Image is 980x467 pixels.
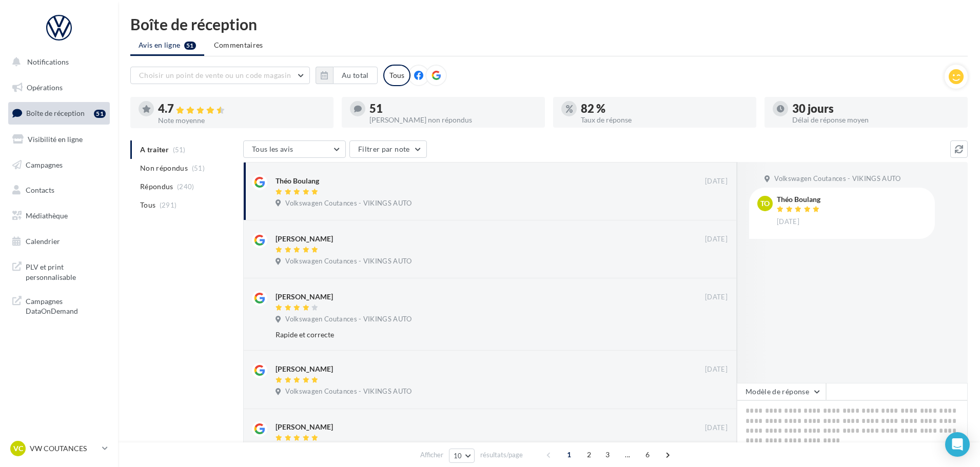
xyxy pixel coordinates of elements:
p: VW COUTANCES [30,443,98,454]
div: [PERSON_NAME] [276,364,333,374]
div: 4.7 [158,103,325,115]
div: [PERSON_NAME] [276,234,333,244]
div: Théo Boulang [777,196,822,203]
span: résultats/page [480,450,523,460]
div: Note moyenne [158,117,325,124]
span: Volkswagen Coutances - VIKINGS AUTO [285,199,411,208]
div: [PERSON_NAME] [276,292,333,302]
span: (291) [160,201,177,209]
span: 3 [599,446,616,463]
span: 10 [454,452,462,460]
button: Au total [333,67,378,84]
button: Filtrer par note [349,140,427,158]
span: [DATE] [705,423,728,433]
a: Visibilité en ligne [6,129,112,150]
a: Boîte de réception51 [6,102,112,124]
div: Boîte de réception [130,16,968,32]
span: [DATE] [705,365,728,374]
button: Au total [316,67,378,84]
span: To [760,198,770,209]
a: VC VW COUTANCES [8,439,110,458]
span: 2 [581,446,597,463]
span: (51) [192,164,205,172]
span: [DATE] [705,177,728,186]
a: Campagnes [6,154,112,176]
span: Volkswagen Coutances - VIKINGS AUTO [285,387,411,396]
div: 51 [369,103,537,114]
a: PLV et print personnalisable [6,256,112,286]
div: [PERSON_NAME] non répondus [369,116,537,124]
span: Médiathèque [26,211,68,220]
span: Non répondus [140,163,188,173]
span: Répondus [140,181,173,192]
button: Notifications [6,51,108,73]
a: Campagnes DataOnDemand [6,290,112,320]
div: 51 [94,110,106,118]
span: Notifications [27,57,69,66]
span: Afficher [420,450,443,460]
div: 82 % [581,103,748,114]
span: Volkswagen Coutances - VIKINGS AUTO [774,174,900,184]
span: Visibilité en ligne [28,135,83,144]
span: [DATE] [777,217,799,227]
span: Tous [140,200,155,210]
span: 1 [561,446,577,463]
span: Commentaires [214,40,263,50]
button: Choisir un point de vente ou un code magasin [130,67,310,84]
div: Taux de réponse [581,116,748,124]
span: ... [619,446,636,463]
span: [DATE] [705,293,728,302]
button: 10 [449,449,475,463]
span: Campagnes [26,160,63,169]
a: Médiathèque [6,205,112,227]
span: Boîte de réception [26,109,85,117]
div: Théo Boulang [276,176,319,186]
span: Contacts [26,186,54,194]
button: Modèle de réponse [737,383,826,400]
span: PLV et print personnalisable [26,260,106,282]
span: Opérations [27,83,63,92]
div: Rapide et correcte [276,330,661,340]
div: Open Intercom Messenger [945,432,970,457]
span: Tous les avis [252,145,293,153]
a: Opérations [6,77,112,98]
span: VC [13,443,23,454]
span: Choisir un point de vente ou un code magasin [139,71,291,79]
div: Tous [383,65,410,86]
a: Contacts [6,179,112,201]
span: Calendrier [26,237,60,246]
span: 6 [639,446,656,463]
div: 30 jours [792,103,959,114]
a: Calendrier [6,231,112,252]
span: [DATE] [705,235,728,244]
div: Délai de réponse moyen [792,116,959,124]
span: (240) [177,182,194,191]
div: [PERSON_NAME] [276,422,333,432]
span: Volkswagen Coutances - VIKINGS AUTO [285,257,411,266]
button: Tous les avis [243,140,346,158]
span: Campagnes DataOnDemand [26,294,106,316]
span: Volkswagen Coutances - VIKINGS AUTO [285,315,411,324]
